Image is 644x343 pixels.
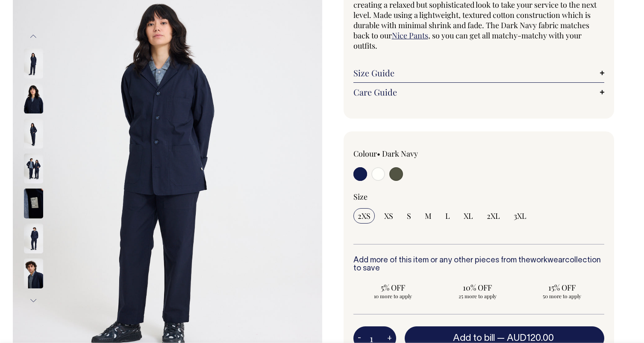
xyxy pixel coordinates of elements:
span: 2XL [487,211,500,221]
a: Nice Pants [392,30,428,41]
input: 2XL [482,208,504,224]
span: M [425,211,432,221]
span: , so you can get all matchy-matchy with your outfits. [353,30,582,51]
span: AUD120.00 [507,334,554,343]
img: dark-navy [24,189,43,218]
span: 15% OFF [526,282,597,293]
span: XS [384,211,393,221]
h6: Add more of this item or any other pieces from the collection to save [353,256,605,273]
a: workwear [530,257,565,264]
input: S [403,208,415,224]
input: L [441,208,454,224]
span: • [377,148,380,159]
button: Previous [27,27,40,46]
input: 2XS [353,208,375,224]
span: Add to bill [453,334,495,343]
span: 2XS [358,211,371,221]
span: 50 more to apply [526,293,597,299]
input: XL [459,208,477,224]
span: 3XL [514,211,526,221]
img: dark-navy [24,84,43,113]
img: dark-navy [24,259,43,288]
button: Next [27,291,40,310]
img: dark-navy [24,49,43,78]
img: dark-navy [24,154,43,183]
span: — [497,334,556,343]
div: Colour [353,148,454,159]
input: 10% OFF 25 more to apply [438,280,517,302]
a: Size Guide [353,68,605,78]
input: 3XL [509,208,531,224]
label: Dark Navy [382,148,418,159]
span: 10 more to apply [358,293,429,299]
input: 5% OFF 10 more to apply [353,280,433,302]
span: XL [464,211,473,221]
span: S [407,211,411,221]
span: 5% OFF [358,282,429,293]
span: 10% OFF [442,282,513,293]
input: XS [380,208,397,224]
a: Care Guide [353,87,605,97]
img: dark-navy [24,224,43,253]
div: Size [353,192,605,202]
span: L [445,211,450,221]
img: dark-navy [24,119,43,148]
span: 25 more to apply [442,293,513,299]
input: M [421,208,436,224]
input: 15% OFF 50 more to apply [522,280,602,302]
